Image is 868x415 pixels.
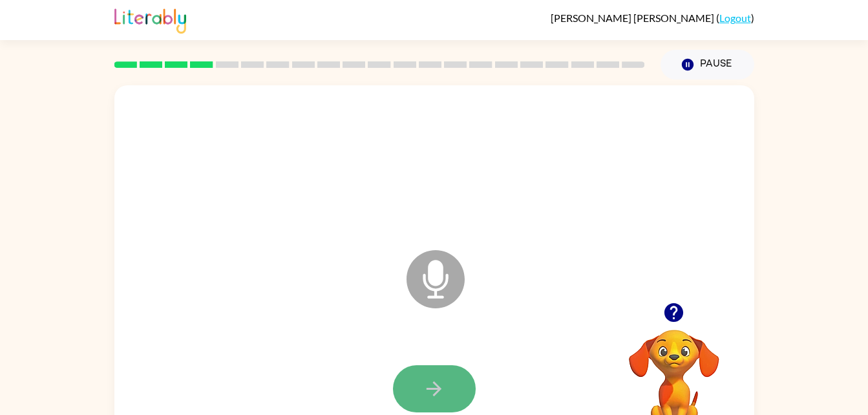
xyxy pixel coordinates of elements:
[661,50,754,80] button: Pause
[114,5,186,34] img: Literably
[551,12,754,24] div: ( )
[719,12,751,24] a: Logout
[551,12,716,24] span: [PERSON_NAME] [PERSON_NAME]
